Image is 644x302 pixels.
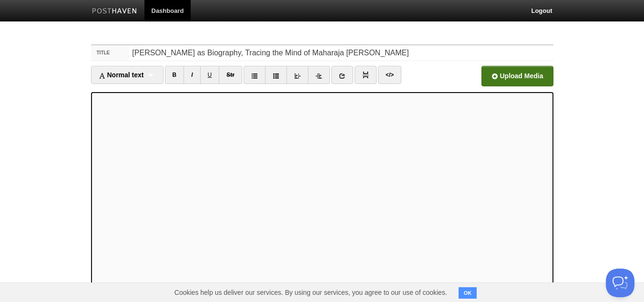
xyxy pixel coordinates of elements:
[165,66,184,84] a: B
[459,287,477,299] button: OK
[165,283,457,302] span: Cookies help us deliver our services. By using our services, you agree to our use of cookies.
[92,8,137,15] img: Posthaven-bar
[91,45,130,61] label: Title
[362,72,369,78] img: pagebreak-icon.png
[200,66,220,84] a: U
[184,66,200,84] a: I
[219,66,242,84] a: Str
[226,72,235,78] del: Str
[99,71,144,79] span: Normal text
[606,269,634,297] iframe: Help Scout Beacon - Open
[378,66,401,84] a: </>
